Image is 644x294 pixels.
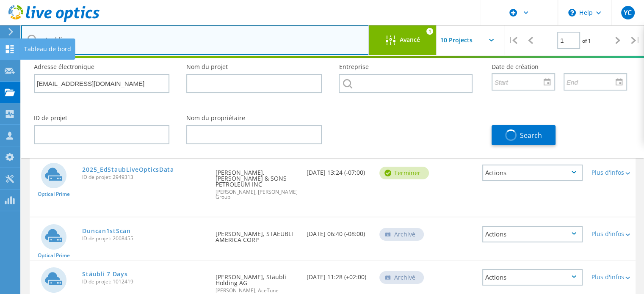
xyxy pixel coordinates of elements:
span: Optical Prime [38,192,70,197]
span: Avancé [400,37,420,43]
label: Entreprise [339,64,474,70]
a: Stäubli 7 Days [82,271,127,277]
input: Start [492,74,548,90]
span: ID de projet: 2949313 [82,175,207,180]
div: [PERSON_NAME], [PERSON_NAME] & SONS PETROLEUM INC [211,156,302,208]
div: Plus d'infos [591,231,631,237]
span: [PERSON_NAME], [PERSON_NAME] Group [216,190,298,200]
div: [DATE] 13:24 (-07:00) [302,156,375,184]
div: | [504,25,522,55]
label: Adresse électronique [34,64,169,70]
svg: \n [568,9,576,16]
span: Optical Prime [38,253,70,258]
a: Live Optics Dashboard [8,18,100,24]
div: [PERSON_NAME], STAEUBLI AMERICA CORP [211,217,302,251]
span: of 1 [582,37,591,44]
label: Nom du propriétaire [186,115,322,121]
div: Tableau de bord [24,46,71,52]
label: Nom du projet [186,64,322,70]
input: End [564,74,620,90]
div: Terminer [379,167,429,179]
div: [DATE] 06:40 (-08:00) [302,217,375,245]
input: Rechercher des projets par nom, propriétaire, ID, société, etc. [21,25,369,55]
div: Actions [482,226,583,242]
label: Date de création [492,64,627,70]
div: Plus d'infos [591,170,631,176]
div: Actions [482,165,583,181]
div: Plus d'infos [591,274,631,280]
div: | [627,25,644,55]
div: Actions [482,269,583,286]
div: Archivé [379,271,424,284]
a: 2025_EdStaubLiveOpticsData [82,167,174,173]
span: YC [624,9,632,16]
div: Archivé [379,228,424,241]
button: Search [492,125,556,145]
span: [PERSON_NAME], AceTune [216,288,298,293]
div: [DATE] 11:28 (+02:00) [302,261,375,289]
span: ID de projet: 1012419 [82,279,207,284]
label: ID de projet [34,115,169,121]
span: ID de projet: 2008455 [82,236,207,241]
span: Search [520,131,542,140]
a: Duncan1stScan [82,228,130,234]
